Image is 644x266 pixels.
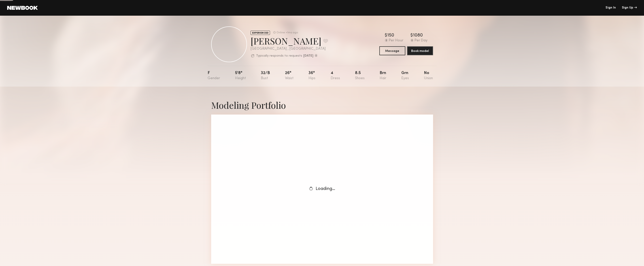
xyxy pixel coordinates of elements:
div: EXPERIENCED [251,31,270,35]
div: No [424,71,433,80]
a: Sign In [606,6,616,9]
div: Per Hour [389,39,403,43]
div: Per Day [414,39,427,43]
div: Online +1mo ago [276,31,298,34]
div: 8.5 [355,71,365,80]
div: Brn [380,71,386,80]
div: 5'8" [235,71,246,80]
div: Grn [401,71,409,80]
div: $ [385,33,387,38]
div: Sign Up [622,6,637,9]
div: 26" [285,71,293,80]
div: $ [410,33,413,38]
div: F [208,71,220,80]
button: Message [379,46,405,55]
button: Book model [407,46,433,55]
p: Typically responds to requests [256,54,302,57]
div: [PERSON_NAME] [251,35,328,47]
div: 32/b [261,71,270,80]
div: 1080 [413,33,423,38]
b: [DATE] [303,54,313,57]
span: Loading… [316,187,335,191]
div: 150 [387,33,394,38]
div: Modeling Portfolio [211,99,433,111]
div: 4 [331,71,340,80]
div: 36" [308,71,315,80]
div: [GEOGRAPHIC_DATA] , [GEOGRAPHIC_DATA] [251,47,328,51]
